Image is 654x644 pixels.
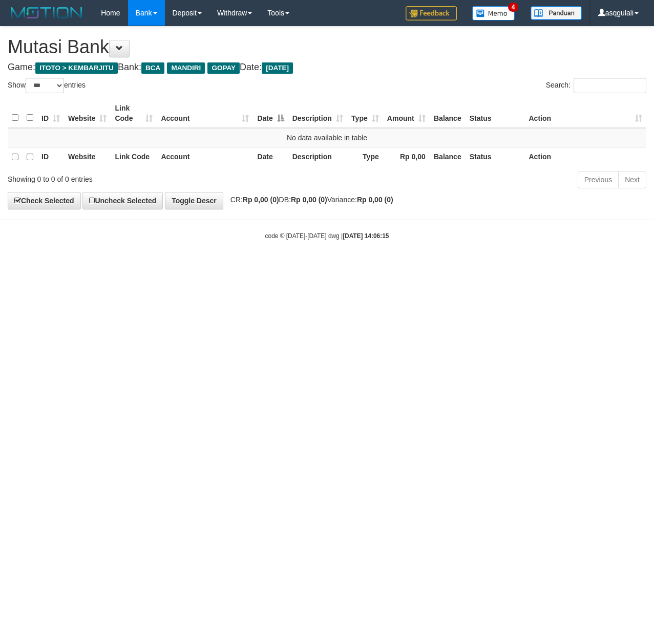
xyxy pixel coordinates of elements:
[466,147,525,167] th: Status
[618,171,646,188] a: Next
[8,5,86,20] img: MOTION_logo.png
[82,192,163,209] a: Uncheck Selected
[508,3,519,12] span: 4
[357,196,393,204] strong: Rp 0,00 (0)
[546,78,646,93] label: Search:
[111,99,157,128] th: Link Code: activate to sort column ascending
[141,62,164,74] span: BCA
[343,232,389,240] strong: [DATE] 14:06:15
[525,147,647,167] th: Action
[8,62,646,73] h4: Game: Bank: Date:
[157,99,253,128] th: Account: activate to sort column ascending
[265,232,389,240] small: code © [DATE]-[DATE] dwg |
[531,6,582,20] img: panduan.png
[37,147,64,167] th: ID
[574,78,646,93] input: Search:
[165,192,223,209] a: Toggle Descr
[430,147,466,167] th: Balance
[243,196,279,204] strong: Rp 0,00 (0)
[157,147,253,167] th: Account
[383,99,430,128] th: Amount: activate to sort column ascending
[525,99,647,128] th: Action: activate to sort column ascending
[347,147,383,167] th: Type
[578,171,619,188] a: Previous
[253,147,288,167] th: Date
[8,192,81,209] a: Check Selected
[111,147,157,167] th: Link Code
[8,128,646,147] td: No data available in table
[64,99,111,128] th: Website: activate to sort column ascending
[347,99,383,128] th: Type: activate to sort column ascending
[253,99,288,128] th: Date: activate to sort column descending
[8,78,86,93] label: Show entries
[406,6,457,20] img: Feedback.jpg
[288,147,347,167] th: Description
[167,62,205,74] span: MANDIRI
[472,6,515,20] img: Button%20Memo.svg
[430,99,466,128] th: Balance
[288,99,347,128] th: Description: activate to sort column ascending
[26,78,64,93] select: Showentries
[8,170,265,184] div: Showing 0 to 0 of 0 entries
[8,37,646,57] h1: Mutasi Bank
[37,99,64,128] th: ID: activate to sort column ascending
[291,196,327,204] strong: Rp 0,00 (0)
[225,196,393,204] span: CR: DB: Variance:
[64,147,111,167] th: Website
[466,99,525,128] th: Status
[207,62,240,74] span: GOPAY
[262,62,293,74] span: [DATE]
[35,62,118,74] span: ITOTO > KEMBARJITU
[383,147,430,167] th: Rp 0,00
